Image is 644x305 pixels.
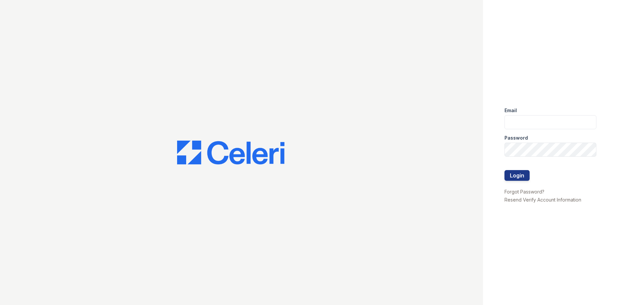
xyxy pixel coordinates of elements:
[504,170,530,181] button: Login
[504,189,544,195] a: Forgot Password?
[177,141,284,165] img: CE_Logo_Blue-a8612792a0a2168367f1c8372b55b34899dd931a85d93a1a3d3e32e68fde9ad4.png
[504,135,528,141] label: Password
[504,107,517,114] label: Email
[504,197,581,203] a: Resend Verify Account Information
